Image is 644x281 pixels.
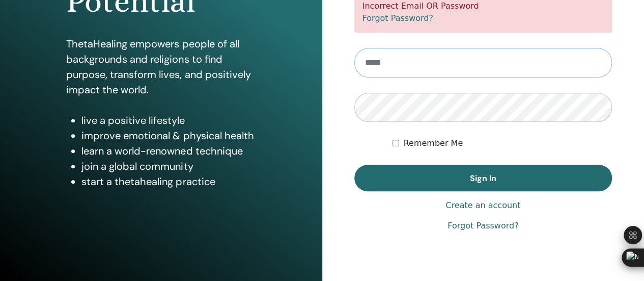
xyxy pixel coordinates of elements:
li: live a positive lifestyle [81,113,256,128]
a: Forgot Password? [447,220,518,232]
label: Remember Me [403,137,463,149]
li: improve emotional & physical health [81,128,256,143]
li: join a global community [81,159,256,174]
p: ThetaHealing empowers people of all backgrounds and religions to find purpose, transform lives, a... [66,36,256,97]
button: Sign In [354,165,612,191]
li: learn a world-renowned technique [81,143,256,159]
a: Forgot Password? [362,13,433,23]
li: start a thetahealing practice [81,174,256,189]
div: Keep me authenticated indefinitely or until I manually logout [393,137,612,149]
a: Create an account [445,199,520,212]
span: Sign In [470,173,496,184]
